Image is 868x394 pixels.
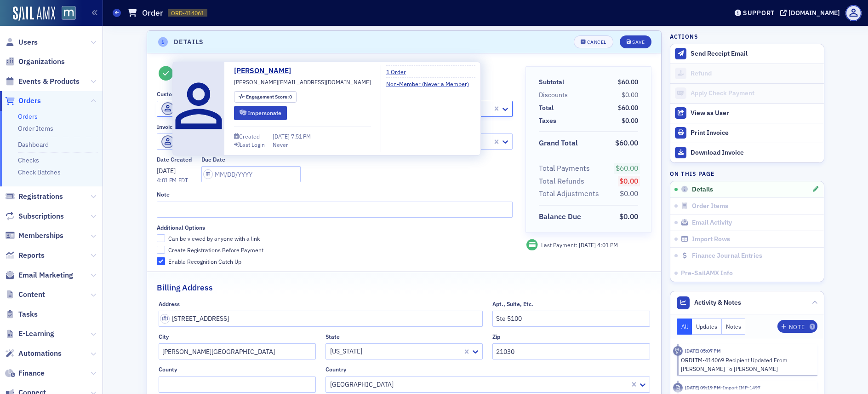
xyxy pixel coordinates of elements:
input: Create Registrations Before Payment [157,246,165,254]
img: logo [18,17,57,32]
div: Note [789,324,805,330]
span: Discounts [539,90,571,100]
button: [DOMAIN_NAME] [780,10,843,16]
div: Created [239,134,260,139]
div: Last Login [240,142,265,147]
span: ORD-414061 [171,9,204,17]
span: Messages [76,310,108,317]
div: Taxes [539,116,556,126]
span: $0.00 [619,176,638,185]
h4: On this page [670,169,824,178]
button: Cancel [574,35,613,48]
div: Enable Recognition Catch Up [168,258,241,266]
div: Can be viewed by anyone with a link [168,235,260,243]
span: [PERSON_NAME][EMAIL_ADDRESS][DOMAIN_NAME] [234,78,371,86]
span: Orders [18,96,41,106]
input: MM/DD/YYYY [201,166,301,182]
span: Engagement Score : [246,93,290,100]
span: Help [146,310,160,317]
button: Updates [692,319,722,335]
div: Activity [673,346,683,356]
span: 7:51 PM [291,133,311,140]
span: Email Activity [692,219,732,227]
img: Profile image for Aidan [133,15,152,33]
div: View as User [691,109,819,117]
div: Close [158,15,175,31]
a: 1 Order [386,68,413,76]
div: County [159,366,177,373]
a: Users [5,37,38,47]
a: Registrations [5,191,63,202]
a: [PERSON_NAME] [234,65,298,76]
button: Send Receipt Email [670,44,824,64]
input: Can be viewed by anyone with a link [157,234,165,243]
a: Finance [5,368,45,378]
a: Order Items [18,124,53,133]
div: Invoicee [157,123,179,130]
div: Customer [157,91,183,98]
button: Notes [722,319,746,335]
div: Print Invoice [691,129,819,137]
span: $0.00 [619,212,638,221]
h2: Billing Address [157,282,213,294]
span: Content [18,290,45,300]
img: Profile image for Aidan [19,130,37,148]
span: Balance Due [539,211,584,222]
span: $0.00 [620,189,638,198]
button: Search for help [13,243,171,262]
time: 10/13/2025 05:07 PM [685,348,721,354]
div: Send us a message [19,169,154,179]
div: Recent message [19,116,165,126]
div: Send Receipt Email [691,50,819,58]
span: $60.00 [615,138,638,147]
div: Country [325,366,346,373]
time: 3/31/2023 09:19 PM [685,384,721,391]
div: [DOMAIN_NAME] [788,9,840,17]
span: Finance Journal Entries [692,252,762,260]
span: Events & Products [18,76,80,87]
a: Subscriptions [5,211,64,221]
h1: Order [142,7,163,18]
div: Total Adjustments [539,188,599,199]
a: Tasks [5,309,38,319]
div: Status: All Systems Operational [37,209,165,218]
div: Subtotal [539,77,564,87]
div: Discounts [539,90,568,100]
span: $0.00 [622,91,638,99]
a: Non-Member (Never a Member) [386,80,476,88]
a: Dashboard [18,140,49,149]
span: 4:01 PM [597,241,618,249]
div: [PERSON_NAME] [41,139,94,149]
p: How can we help? [18,81,166,97]
time: 4:01 PM [157,176,177,184]
span: Memberships [18,231,63,241]
div: Support [743,9,775,17]
div: City [159,333,169,340]
div: 0 [246,94,292,99]
span: Search for help [19,248,74,258]
span: Total Refunds [539,176,588,187]
span: Yeah it definitely was! Technology has a mind of it's own! You have a good one as well! [41,130,321,138]
div: Recent messageProfile image for AidanYeah it definitely was! Technology has a mind of it's own! Y... [9,108,175,156]
span: Reports [18,250,45,261]
span: Total Payments [539,163,593,174]
h4: Actions [670,32,698,41]
span: Import Rows [692,235,730,243]
div: Profile image for AidanYeah it definitely was! Technology has a mind of it's own! You have a good... [10,122,174,156]
div: Refund [691,70,819,78]
img: SailAMX [62,6,76,20]
div: Download Invoice [691,149,819,157]
span: [DATE] [273,133,291,140]
div: Date Created [157,156,192,163]
span: [DATE] [579,241,597,249]
div: Never [273,140,288,149]
div: Additional Options [157,224,205,231]
div: [PERSON_NAME] ([PERSON_NAME][EMAIL_ADDRESS][DOMAIN_NAME]) [161,135,490,148]
p: Hi [PERSON_NAME] [18,65,166,81]
a: Automations [5,348,62,359]
span: Tasks [18,309,38,319]
img: SailAMX [13,6,55,21]
a: Email Marketing [5,270,73,280]
a: Organizations [5,57,65,67]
